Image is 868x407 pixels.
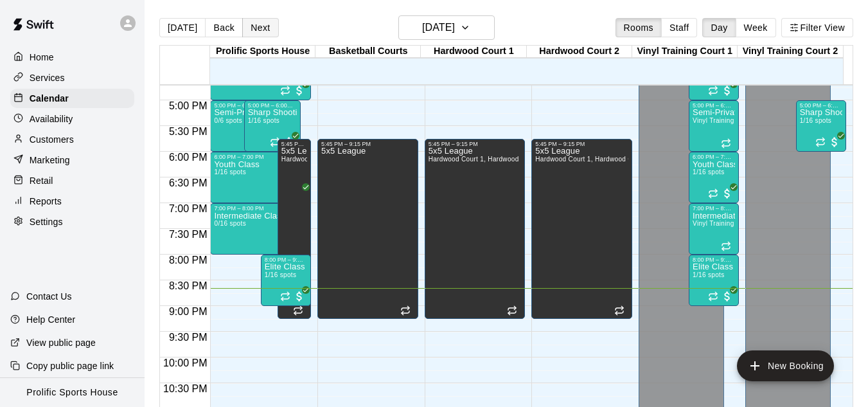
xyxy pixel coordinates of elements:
[425,139,526,319] div: 5:45 PM – 9:15 PM: 5x5 League
[689,100,739,152] div: 5:00 PM – 6:00 PM: Semi-Private Class
[248,102,297,109] div: 5:00 PM – 6:00 PM
[166,152,211,163] span: 6:00 PM
[270,137,280,147] span: Recurring event
[535,156,650,163] span: Hardwood Court 1, Hardwood Court 2
[737,350,834,381] button: add
[422,19,455,37] h6: [DATE]
[10,48,134,67] a: Home
[214,154,307,160] div: 6:00 PM – 7:00 PM
[693,154,735,160] div: 6:00 PM – 7:00 PM
[210,46,315,58] div: Prolific Sports House
[244,100,301,152] div: 5:00 PM – 6:00 PM: Sharp Shooting Class
[280,86,290,96] span: Recurring event
[166,280,211,291] span: 8:30 PM
[293,290,306,303] span: All customers have paid
[800,117,831,124] span: 1/16 spots filled
[26,290,72,303] p: Contact Us
[166,229,211,240] span: 7:30 PM
[30,133,74,146] p: Customers
[738,46,843,58] div: Vinyl Training Court 2
[166,255,211,266] span: 8:00 PM
[210,100,267,152] div: 5:00 PM – 6:00 PM: Semi-Private Class
[10,130,134,149] a: Customers
[283,136,296,149] span: All customers have paid
[293,305,303,316] span: Recurring event
[242,18,278,37] button: Next
[159,18,206,37] button: [DATE]
[293,84,306,97] span: All customers have paid
[507,305,517,316] span: Recurring event
[210,152,311,203] div: 6:00 PM – 7:00 PM: Youth Class
[166,306,211,317] span: 9:00 PM
[689,152,739,203] div: 6:00 PM – 7:00 PM: Youth Class
[721,241,731,251] span: Recurring event
[214,117,242,124] span: 0/6 spots filled
[166,100,211,111] span: 5:00 PM
[26,313,75,326] p: Help Center
[214,102,263,109] div: 5:00 PM – 6:00 PM
[160,357,210,368] span: 10:00 PM
[214,205,307,212] div: 7:00 PM – 8:00 PM
[531,139,632,319] div: 5:45 PM – 9:15 PM: 5x5 League
[30,113,73,125] p: Availability
[280,291,290,302] span: Recurring event
[281,141,307,147] div: 5:45 PM – 9:15 PM
[661,18,698,37] button: Staff
[30,92,69,105] p: Calendar
[261,255,311,306] div: 8:00 PM – 9:00 PM: Elite Class
[205,18,243,37] button: Back
[815,137,826,147] span: Recurring event
[632,46,738,58] div: Vinyl Training Court 1
[398,15,495,40] button: [DATE]
[702,18,736,37] button: Day
[708,291,718,302] span: Recurring event
[214,220,245,227] span: 0/16 spots filled
[400,305,411,316] span: Recurring event
[708,188,718,199] span: Recurring event
[30,174,53,187] p: Retail
[693,117,759,124] span: Vinyl Training Court 1
[278,139,311,319] div: 5:45 PM – 9:15 PM: 5x5 League
[30,215,63,228] p: Settings
[10,150,134,170] a: Marketing
[693,257,735,263] div: 8:00 PM – 9:00 PM
[210,203,311,255] div: 7:00 PM – 8:00 PM: Intermediate Class
[721,187,734,200] span: All customers have paid
[689,203,739,255] div: 7:00 PM – 8:00 PM: Intermediate Class
[10,192,134,211] a: Reports
[10,68,134,87] a: Services
[614,305,624,316] span: Recurring event
[26,336,96,349] p: View public page
[166,177,211,188] span: 6:30 PM
[265,257,307,263] div: 8:00 PM – 9:00 PM
[317,139,418,319] div: 5:45 PM – 9:15 PM: 5x5 League
[10,212,134,231] a: Settings
[736,18,776,37] button: Week
[30,51,54,64] p: Home
[796,100,846,152] div: 5:00 PM – 6:00 PM: Sharp Shooting Class
[421,46,526,58] div: Hardwood Court 1
[10,89,134,108] a: Calendar
[781,18,853,37] button: Filter View
[527,46,632,58] div: Hardwood Court 2
[616,18,662,37] button: Rooms
[708,86,718,96] span: Recurring event
[166,126,211,137] span: 5:30 PM
[30,195,62,208] p: Reports
[10,109,134,129] a: Availability
[721,138,731,149] span: Recurring event
[30,154,70,167] p: Marketing
[10,171,134,190] a: Retail
[693,220,759,227] span: Vinyl Training Court 1
[321,141,414,147] div: 5:45 PM – 9:15 PM
[281,156,396,163] span: Hardwood Court 1, Hardwood Court 2
[166,203,211,214] span: 7:00 PM
[721,84,734,97] span: All customers have paid
[214,168,245,176] span: 1/16 spots filled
